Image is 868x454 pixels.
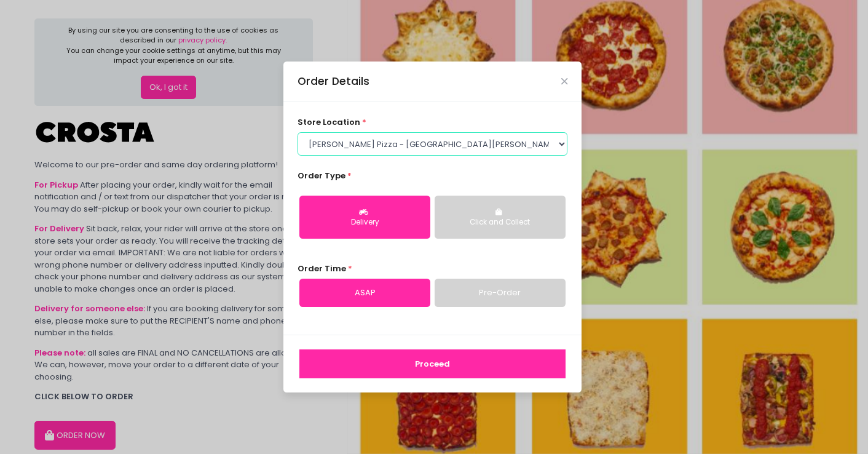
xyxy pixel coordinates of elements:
[561,78,567,84] button: Close
[435,279,566,307] a: Pre-Order
[298,73,369,89] div: Order Details
[298,116,360,128] span: store location
[299,349,566,379] button: Proceed
[299,196,430,239] button: Delivery
[308,217,422,228] div: Delivery
[435,196,566,239] button: Click and Collect
[298,170,345,181] span: Order Type
[443,217,557,228] div: Click and Collect
[298,263,346,274] span: Order Time
[299,279,430,307] a: ASAP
